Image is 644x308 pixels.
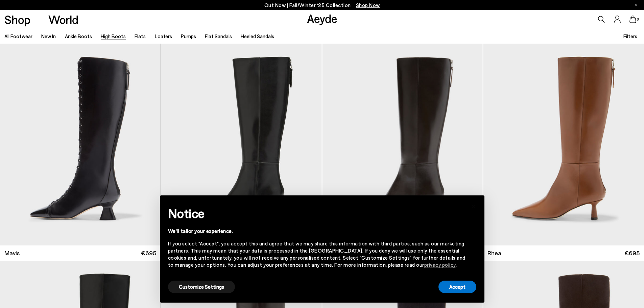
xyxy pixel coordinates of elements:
a: privacy policy [424,262,456,268]
span: €695 [141,249,156,257]
div: We'll tailor your experience. [168,228,466,235]
span: 0 [636,18,640,21]
a: Shop [4,14,30,25]
div: 1 / 6 [322,44,483,245]
a: Rhea €695 [483,245,644,261]
a: Ankle Boots [65,33,92,39]
button: Close this notice [466,197,482,214]
a: Heeled Sandals [241,33,274,39]
a: Loafers [155,33,172,39]
a: Flats [135,33,146,39]
a: World [48,14,78,25]
div: If you select "Accept", you accept this and agree that we may share this information with third p... [168,240,466,268]
a: New In [41,33,56,39]
a: Pumps [181,33,196,39]
img: Rhea Chiseled Boots [322,44,483,245]
img: Rhea Chiseled Boots [483,44,644,245]
div: 2 / 6 [483,44,643,245]
a: High Boots [101,33,126,39]
h2: Notice [168,205,466,222]
a: 6 / 6 1 / 6 2 / 6 3 / 6 4 / 6 5 / 6 6 / 6 1 / 6 Next slide Previous slide [322,44,483,245]
a: All Footwear [4,33,32,39]
img: Rhea Chiseled Boots [483,44,643,245]
button: Accept [438,281,476,293]
p: Out Now | Fall/Winter ‘25 Collection [264,1,380,9]
span: Mavis [4,249,20,257]
span: Navigate to /collections/new-in [356,2,380,8]
img: Rhea Chiseled Boots [161,44,321,245]
a: 0 [629,16,636,23]
a: Aeyde [307,11,337,25]
span: × [471,200,476,210]
button: Customize Settings [168,281,235,293]
span: Rhea [487,249,501,257]
a: Flat Sandals [205,33,232,39]
span: €695 [624,249,640,257]
span: Filters [623,33,637,39]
